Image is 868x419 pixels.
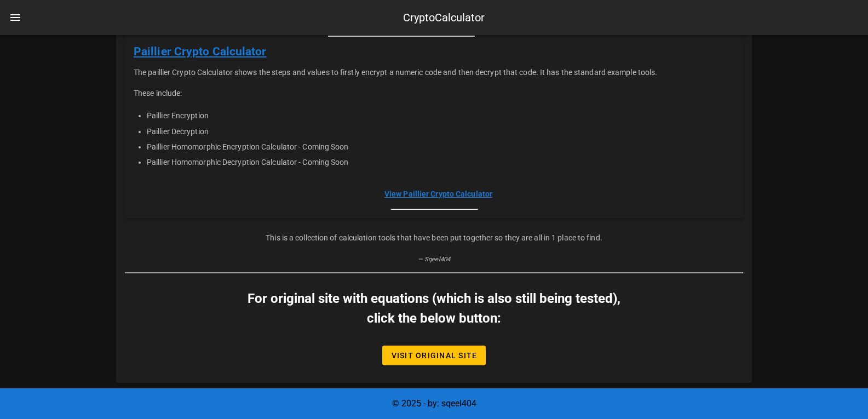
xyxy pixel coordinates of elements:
a: View Paillier Crypto Calculator [384,190,492,198]
span: Visit Original Site [391,351,478,360]
button: nav-menu-toggle [2,4,28,31]
small: — Sqeel404 [418,256,450,263]
a: Visit Original Site [382,346,486,365]
div: CryptoCalculator [403,9,485,26]
li: Paillier Encryption [147,108,734,123]
li: Paillier Homomorphic Encryption Calculator - Coming Soon [147,139,734,154]
h2: For original site with equations (which is also still being tested), click the below button: [248,289,620,328]
p: These include: [134,87,734,99]
span: © 2025 - by: sqeel404 [392,398,476,409]
p: The paillier Crypto Calculator shows the steps and values to firstly encrypt a numeric code and t... [134,66,734,78]
p: This is a collection of calculation tools that have been put together so they are all in 1 place ... [125,232,743,244]
li: Paillier Decryption [147,123,734,139]
li: Paillier Homomorphic Decryption Calculator - Coming Soon [147,154,734,170]
a: Paillier Crypto Calculator [134,45,267,58]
